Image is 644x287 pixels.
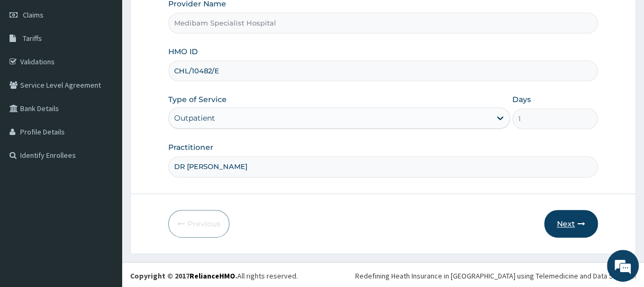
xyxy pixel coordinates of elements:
[190,271,235,281] a: RelianceHMO
[544,210,598,238] button: Next
[168,142,213,153] label: Practitioner
[168,156,597,177] input: Enter Name
[130,271,237,281] strong: Copyright © 2017 .
[62,80,147,187] span: We're online!
[168,61,597,81] input: Enter HMO ID
[174,5,200,31] div: Minimize live chat window
[5,182,202,219] textarea: Type your message and hit 'Enter'
[512,94,531,105] label: Days
[23,33,42,43] span: Tariffs
[355,271,636,281] div: Redefining Heath Insurance in [GEOGRAPHIC_DATA] using Telemedicine and Data Science!
[168,46,198,57] label: HMO ID
[168,210,229,238] button: Previous
[20,53,43,80] img: d_794563401_company_1708531726252_794563401
[55,60,178,73] div: Chat with us now
[23,10,44,20] span: Claims
[168,94,227,105] label: Type of Service
[174,113,215,123] div: Outpatient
